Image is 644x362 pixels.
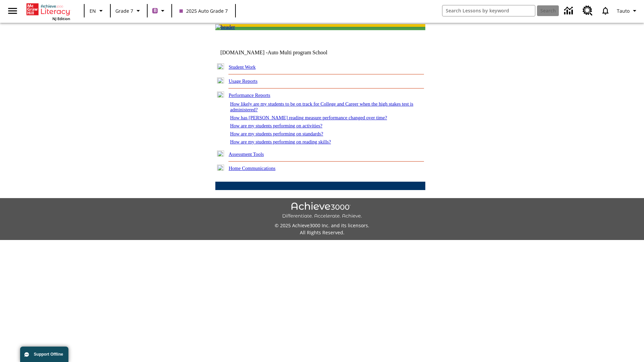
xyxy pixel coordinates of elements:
[230,131,323,136] a: How are my students performing on standards?
[229,78,258,84] a: Usage Reports
[230,123,322,128] a: How are my students performing on activities?
[217,165,224,171] img: plus.gif
[217,92,224,98] img: minus.gif
[215,24,235,30] img: header
[230,101,413,112] a: How likely are my students to be on track for College and Career when the high stakes test is adm...
[179,7,228,14] span: 2025 Auto Grade 7
[26,2,70,21] div: Home
[617,7,630,14] span: Tauto
[113,5,145,17] button: Grade: Grade 7, Select a grade
[229,93,270,98] a: Performance Reports
[20,347,68,362] button: Support Offline
[597,2,614,19] a: Notifications
[282,202,362,219] img: Achieve3000 Differentiate Accelerate Achieve
[614,5,641,17] button: Profile/Settings
[217,150,224,157] img: plus.gif
[52,16,70,21] span: NJ Edition
[229,64,256,70] a: Student Work
[560,2,579,20] a: Data Center
[154,6,157,15] span: B
[217,77,224,83] img: plus.gif
[150,5,169,17] button: Boost Class color is purple. Change class color
[34,352,63,357] span: Support Offline
[442,5,535,16] input: search field
[90,7,96,14] span: EN
[230,115,387,120] a: How has [PERSON_NAME] reading measure performance changed over time?
[220,50,344,56] td: [DOMAIN_NAME] -
[3,1,22,21] button: Open side menu
[217,63,224,69] img: plus.gif
[229,166,276,171] a: Home Communications
[230,139,331,144] a: How are my students performing on reading skills?
[229,152,264,157] a: Assessment Tools
[268,50,327,55] nobr: Auto Multi program School
[579,2,597,20] a: Resource Center, Will open in new tab
[87,5,108,17] button: Language: EN, Select a language
[115,7,133,14] span: Grade 7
